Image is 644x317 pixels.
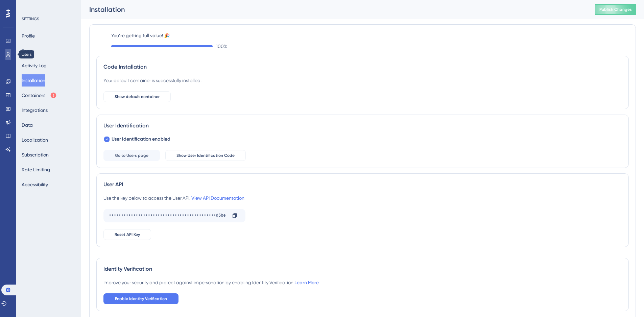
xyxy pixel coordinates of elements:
[22,74,45,87] button: Installation
[595,4,636,15] button: Publish Changes
[103,265,622,273] div: Identity Verification
[294,280,319,285] a: Learn More
[103,91,171,102] button: Show default container
[22,30,35,42] button: Profile
[103,278,319,287] div: Improve your security and protect against impersonation by enabling Identity Verification.
[599,7,632,12] span: Publish Changes
[22,89,57,101] button: Containers
[103,229,151,240] button: Reset API Key
[216,42,227,50] span: 100 %
[22,59,47,72] button: Activity Log
[22,16,76,22] div: SETTINGS
[22,119,33,131] button: Data
[103,76,201,84] div: Your default container is successfully installed.
[165,150,246,161] button: Show User Identification Code
[191,195,244,201] a: View API Documentation
[103,180,622,189] div: User API
[103,63,622,71] div: Code Installation
[115,94,160,99] span: Show default container
[103,293,178,304] button: Enable Identity Verification
[115,153,148,158] span: Go to Users page
[89,5,578,14] div: Installation
[22,134,48,146] button: Localization
[111,31,629,40] label: You’re getting full value! 🎉
[22,45,34,57] button: Team
[22,178,48,191] button: Accessibility
[115,232,140,237] span: Reset API Key
[109,210,226,221] div: ••••••••••••••••••••••••••••••••••••••••••••d5be
[176,153,235,158] span: Show User Identification Code
[22,149,49,161] button: Subscription
[103,194,244,202] div: Use the key below to access the User API.
[22,104,48,116] button: Integrations
[103,122,622,130] div: User Identification
[103,150,160,161] button: Go to Users page
[115,296,167,301] span: Enable Identity Verification
[22,164,50,176] button: Rate Limiting
[112,135,170,143] span: User Identification enabled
